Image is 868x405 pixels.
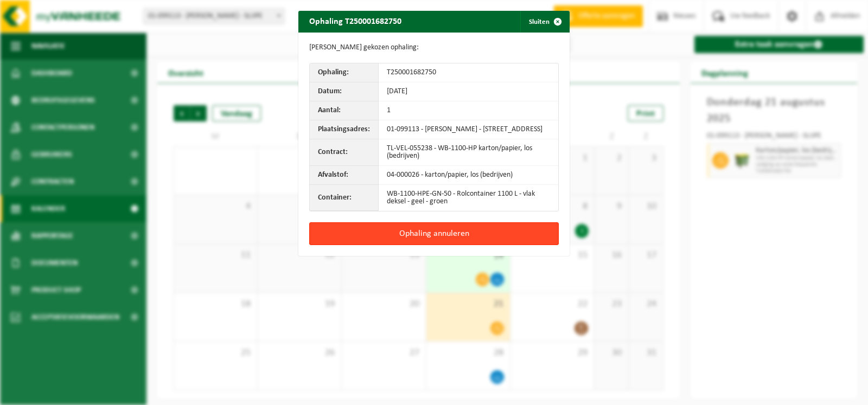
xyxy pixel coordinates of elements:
[379,101,558,120] td: 1
[310,166,379,185] th: Afvalstof:
[310,120,379,139] th: Plaatsingsadres:
[379,139,558,166] td: TL-VEL-055238 - WB-1100-HP karton/papier, los (bedrijven)
[298,11,412,31] h2: Ophaling T250001682750
[310,139,379,166] th: Contract:
[379,63,558,82] td: T250001682750
[310,63,379,82] th: Ophaling:
[309,43,559,52] p: [PERSON_NAME] gekozen ophaling:
[379,185,558,211] td: WB-1100-HPE-GN-50 - Rolcontainer 1100 L - vlak deksel - geel - groen
[310,82,379,101] th: Datum:
[379,120,558,139] td: 01-099113 - [PERSON_NAME] - [STREET_ADDRESS]
[379,166,558,185] td: 04-000026 - karton/papier, los (bedrijven)
[379,82,558,101] td: [DATE]
[310,185,379,211] th: Container:
[309,222,559,245] button: Ophaling annuleren
[310,101,379,120] th: Aantal:
[520,11,569,33] button: Sluiten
